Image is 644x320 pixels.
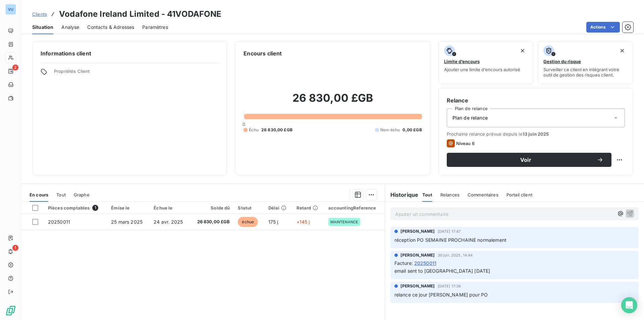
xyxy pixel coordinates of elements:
span: 1 [12,245,18,251]
div: accountingReference [328,205,381,211]
span: 0 [243,122,245,127]
div: Open Intercom Messenger [621,297,637,313]
span: email sent to [GEOGRAPHIC_DATA] [DATE] [394,268,490,274]
span: Surveiller ce client en intégrant votre outil de gestion des risques client. [543,67,628,78]
span: Commentaires [468,192,498,197]
span: 30 juil. 2025, 14:44 [438,253,473,257]
span: En cours [30,192,48,197]
div: Solde dû [194,205,230,211]
span: Plan de relance [452,115,488,121]
span: Prochaine relance prévue depuis le [447,131,625,137]
h6: Informations client [41,49,219,57]
span: relance ce jour [PERSON_NAME] pour PO [394,292,488,298]
h3: Vodafone Ireland Limited - 41VODAFONE [59,8,222,20]
div: Délai [268,205,288,211]
span: Relances [440,192,460,197]
span: [PERSON_NAME] [400,283,435,289]
div: Émise le [111,205,146,211]
button: Gestion du risqueSurveiller ce client en intégrant votre outil de gestion des risques client. [538,41,633,84]
span: Tout [56,192,66,197]
span: Portail client [506,192,532,197]
span: Graphe [74,192,90,197]
span: [DATE] 17:38 [438,284,461,288]
span: Voir [455,157,597,163]
span: 0,00 £GB [402,127,422,133]
span: Paramètres [142,24,168,31]
span: Gestion du risque [543,59,581,64]
h6: Relance [447,96,625,104]
span: MAINTENANCE [330,220,359,224]
span: Non-échu [380,127,400,133]
div: Échue le [154,205,186,211]
h2: 26 830,00 £GB [244,91,422,111]
span: 26 830,00 £GB [261,127,292,133]
span: 24 avr. 2025 [154,219,183,225]
span: Facture : [394,260,413,267]
span: Analyse [61,24,79,31]
span: [PERSON_NAME] [400,252,435,258]
span: Niveau 6 [456,141,475,146]
span: [DATE] 17:47 [438,229,461,233]
a: Clients [32,11,47,17]
div: Pièces comptables [48,205,103,211]
button: Actions [586,22,620,33]
span: échue [238,217,258,227]
span: Propriétés Client [54,68,219,78]
span: Limite d’encours [444,59,480,64]
h6: Encours client [244,49,282,57]
span: Contacts & Adresses [87,24,134,31]
span: Échu [249,127,259,133]
span: 20250011 [414,260,436,267]
button: Limite d’encoursAjouter une limite d’encours autorisé [438,41,534,84]
span: Tout [422,192,432,197]
span: réception PO SEMAINE PROCHAINE normalement [394,237,506,243]
span: 175 j [268,219,278,225]
div: VU [5,4,16,15]
span: Clients [32,11,47,17]
span: 20250011 [48,219,70,225]
button: Voir [447,153,611,167]
span: 25 mars 2025 [111,219,143,225]
span: 1 [92,205,98,211]
div: Retard [297,205,320,211]
span: 13 juin 2025 [523,131,549,137]
span: 26 830,00 £GB [194,219,230,225]
span: Ajouter une limite d’encours autorisé [444,67,520,72]
span: Situation [32,24,53,31]
h6: Historique [385,191,419,199]
span: 2 [12,64,18,71]
span: +145 j [297,219,310,225]
div: Statut [238,205,260,211]
img: Logo LeanPay [5,305,16,316]
span: [PERSON_NAME] [400,228,435,234]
